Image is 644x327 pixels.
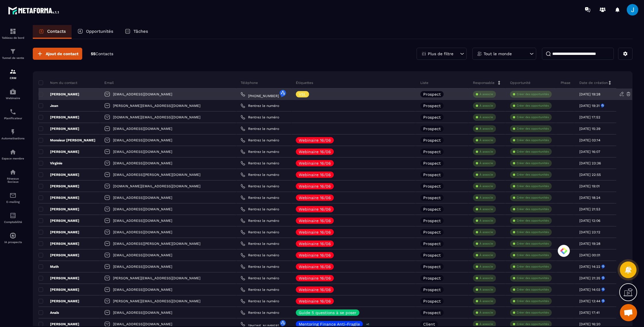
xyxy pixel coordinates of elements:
[579,299,605,303] p: [DATE] 13:44
[579,311,600,315] p: [DATE] 17:41
[423,150,441,154] p: Prospect
[1,177,24,183] p: Réseaux Sociaux
[517,276,549,280] p: Créer des opportunités
[423,173,441,177] p: Prospect
[39,103,58,108] p: Jean
[517,127,549,131] p: Créer des opportunités
[1,56,24,59] p: Tunnel de vente
[517,184,549,188] p: Créer des opportunités
[299,196,331,200] p: Webinaire 16/06
[428,52,453,56] p: Plus de filtre
[39,207,79,211] p: [PERSON_NAME]
[423,253,441,257] p: Prospect
[299,230,331,234] p: Webinaire 16/06
[579,207,600,211] p: [DATE] 21:53
[517,265,549,269] p: Créer des opportunités
[517,115,549,119] p: Créer des opportunités
[579,276,605,280] p: [DATE] 21:35
[104,80,114,85] p: Email
[241,80,258,85] p: Téléphone
[1,144,24,164] a: automationsautomationsEspace membre
[8,5,60,16] img: logo
[39,115,79,120] p: [PERSON_NAME]
[480,322,493,326] p: À associe
[579,322,600,326] p: [DATE] 16:20
[1,44,24,64] a: formationformationTunnel de vente
[517,92,549,96] p: Créer des opportunités
[39,218,79,223] p: [PERSON_NAME]
[1,208,24,228] a: accountantaccountantComptabilité
[423,219,441,223] p: Prospect
[299,288,331,292] p: Webinaire 16/06
[423,265,441,269] p: Prospect
[423,184,441,188] p: Prospect
[423,230,441,234] p: Prospect
[299,253,331,257] p: Webinaire 16/06
[119,25,154,39] a: Tâches
[1,84,24,104] a: automationsautomationsWebinaire
[480,299,493,303] p: À associe
[517,230,549,234] p: Créer des opportunités
[517,253,549,257] p: Créer des opportunités
[480,104,493,108] p: À associe
[517,219,549,223] p: Créer des opportunités
[39,138,95,143] p: Monsieur [PERSON_NAME]
[86,29,113,34] p: Opportunités
[423,242,441,246] p: Prospect
[423,299,441,303] p: Prospect
[299,311,356,315] p: Guide 5 questions à se poser
[241,90,287,98] a: [PHONE_NUMBER]
[517,150,549,154] p: Créer des opportunités
[1,24,24,44] a: formationformationTableau de bord
[579,127,600,131] p: [DATE] 15:39
[91,51,113,57] p: 55
[579,161,601,165] p: [DATE] 23:36
[39,322,79,326] p: [PERSON_NAME]
[561,80,570,85] p: Phase
[579,230,600,234] p: [DATE] 23:12
[480,92,493,96] p: À associe
[480,253,493,257] p: À associe
[299,207,331,211] p: Webinaire 16/06
[39,172,79,177] p: [PERSON_NAME]
[480,150,493,154] p: À associe
[579,242,600,246] p: [DATE] 19:28
[480,207,493,211] p: À associe
[95,51,113,56] span: Contacts
[423,196,441,200] p: Prospect
[579,219,600,223] p: [DATE] 12:06
[579,288,605,292] p: [DATE] 14:03
[39,287,79,292] p: [PERSON_NAME]
[299,242,331,246] p: Webinaire 16/06
[517,299,549,303] p: Créer des opportunités
[299,299,331,303] p: Webinaire 16/06
[1,137,24,140] p: Automatisations
[9,128,16,135] img: automations
[9,232,16,239] img: automations
[47,29,66,34] p: Contacts
[9,48,16,55] img: formation
[480,173,493,177] p: À associe
[9,169,16,176] img: social-network
[480,242,493,246] p: À associe
[517,104,549,108] p: Créer des opportunités
[39,241,79,246] p: [PERSON_NAME]
[420,80,428,85] p: Liste
[1,104,24,124] a: schedulerschedulerPlanificateur
[1,124,24,144] a: automationsautomationsAutomatisations
[9,192,16,199] img: email
[299,150,331,154] p: Webinaire 16/06
[9,108,16,115] img: scheduler
[39,230,79,234] p: [PERSON_NAME]
[39,161,62,166] p: Virginie
[9,149,16,155] img: automations
[579,173,601,177] p: [DATE] 22:55
[480,265,493,269] p: À associe
[299,219,331,223] p: Webinaire 16/06
[1,220,24,224] p: Comptabilité
[39,195,79,200] p: [PERSON_NAME]
[579,184,600,188] p: [DATE] 19:01
[517,288,549,292] p: Créer des opportunités
[480,127,493,131] p: À associe
[579,80,608,85] p: Date de création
